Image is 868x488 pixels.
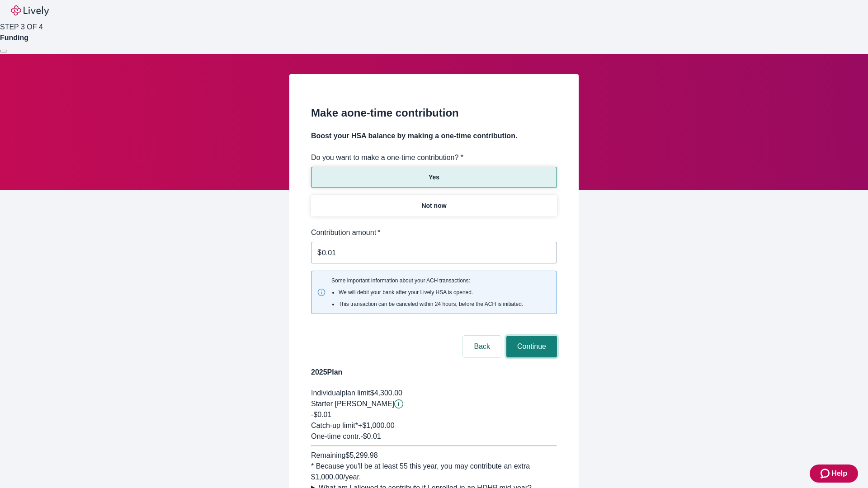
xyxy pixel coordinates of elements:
[331,277,523,308] span: Some important information about your ACH transactions:
[506,336,557,357] button: Continue
[311,411,331,418] span: -$0.01
[345,451,377,459] span: $5,299.98
[463,336,501,357] button: Back
[339,288,523,296] li: We will debit your bank after your Lively HSA is opened.
[421,201,446,211] p: Not now
[311,167,557,188] button: Yes
[370,389,402,397] span: $4,300.00
[810,465,858,483] button: Zendesk support iconHelp
[358,422,395,429] span: + $1,000.00
[831,468,847,479] span: Help
[311,451,345,459] span: Remaining
[311,367,557,378] h4: 2025 Plan
[339,300,523,308] li: This transaction can be canceled within 24 hours, before the ACH is initiated.
[311,389,370,397] span: Individual plan limit
[394,399,403,408] svg: Starter penny details
[311,105,557,121] h2: Make a one-time contribution
[311,131,557,141] h4: Boost your HSA balance by making a one-time contribution.
[429,173,439,182] p: Yes
[311,461,557,483] div: * Because you'll be at least 55 this year, you may contribute an extra $1,000.00 /year.
[311,432,360,440] span: One-time contr.
[311,195,557,216] button: Not now
[360,432,381,440] span: - $0.01
[311,227,381,238] label: Contribution amount
[311,422,358,429] span: Catch-up limit*
[317,247,321,258] p: $
[311,152,463,163] label: Do you want to make a one-time contribution? *
[11,5,49,16] img: Lively
[394,399,403,408] button: Lively will contribute $0.01 to establish your account
[821,468,831,479] svg: Zendesk support icon
[311,400,394,408] span: Starter [PERSON_NAME]
[322,244,557,262] input: $0.00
